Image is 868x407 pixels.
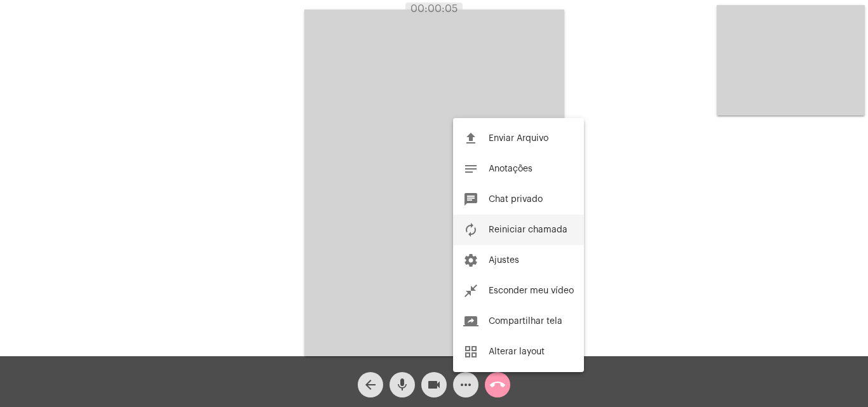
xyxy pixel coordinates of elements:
span: Ajustes [489,256,519,265]
mat-icon: close_fullscreen [463,283,478,298]
mat-icon: file_upload [463,131,478,146]
mat-icon: notes [463,161,478,177]
span: Chat privado [489,195,543,204]
span: Reiniciar chamada [489,225,567,234]
span: Alterar layout [489,347,545,356]
mat-icon: grid_view [463,344,478,359]
span: Compartilhar tela [489,317,562,326]
span: Esconder meu vídeo [489,286,574,295]
span: Anotações [489,164,532,173]
mat-icon: chat [463,192,478,207]
mat-icon: screen_share [463,314,478,329]
span: Enviar Arquivo [489,134,548,143]
mat-icon: settings [463,253,478,268]
mat-icon: autorenew [463,222,478,237]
